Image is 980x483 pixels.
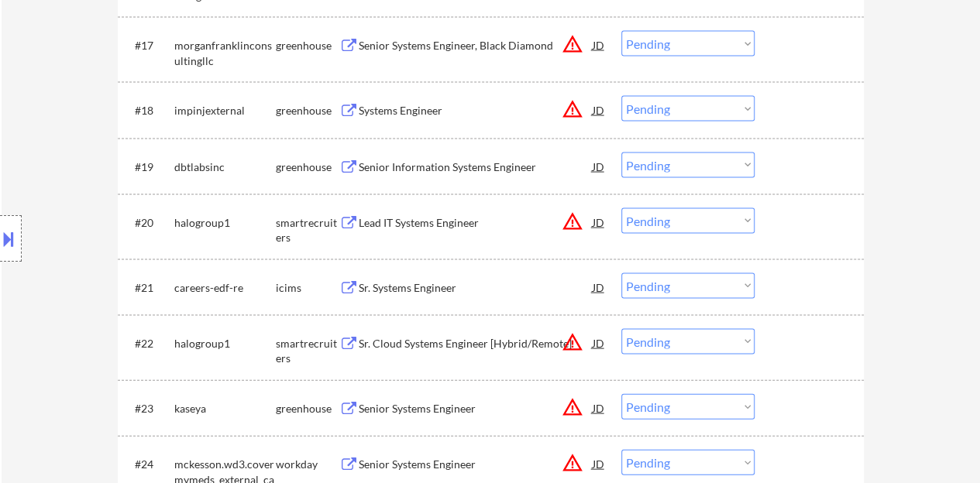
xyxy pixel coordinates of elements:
[359,38,593,53] div: Senior Systems Engineer, Black Diamond
[591,273,607,301] div: JD
[359,336,593,351] div: Sr. Cloud Systems Engineer [Hybrid/Remote]
[562,98,583,120] button: warning_amber
[591,152,607,180] div: JD
[174,38,276,68] div: morganfranklinconsultingllc
[359,280,593,296] div: Sr. Systems Engineer
[135,38,162,53] div: #17
[135,401,162,416] div: #23
[135,457,162,472] div: #24
[359,103,593,118] div: Systems Engineer
[174,401,276,416] div: kaseya
[276,103,339,118] div: greenhouse
[359,401,593,416] div: Senior Systems Engineer
[359,215,593,231] div: Lead IT Systems Engineer
[591,329,607,357] div: JD
[591,96,607,124] div: JD
[276,280,339,296] div: icims
[276,159,339,175] div: greenhouse
[276,401,339,416] div: greenhouse
[591,31,607,59] div: JD
[591,450,607,478] div: JD
[591,394,607,422] div: JD
[276,457,339,472] div: workday
[562,396,583,418] button: warning_amber
[359,159,593,175] div: Senior Information Systems Engineer
[591,208,607,236] div: JD
[562,211,583,232] button: warning_amber
[562,331,583,353] button: warning_amber
[562,33,583,55] button: warning_amber
[359,457,593,472] div: Senior Systems Engineer
[562,452,583,474] button: warning_amber
[276,336,339,366] div: smartrecruiters
[276,38,339,53] div: greenhouse
[276,215,339,245] div: smartrecruiters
